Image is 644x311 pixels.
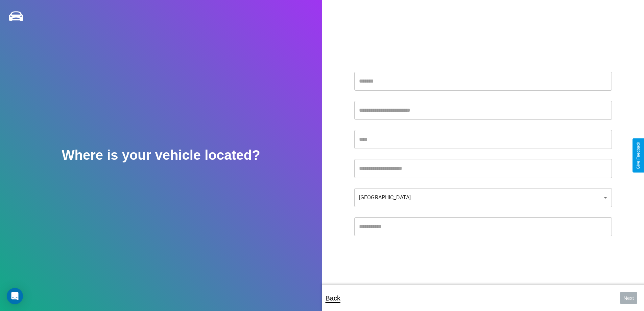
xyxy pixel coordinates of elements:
[326,292,340,304] p: Back
[62,148,260,163] h2: Where is your vehicle located?
[620,292,637,304] button: Next
[7,288,23,304] div: Open Intercom Messenger
[636,142,641,169] div: Give Feedback
[354,188,612,207] div: [GEOGRAPHIC_DATA]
